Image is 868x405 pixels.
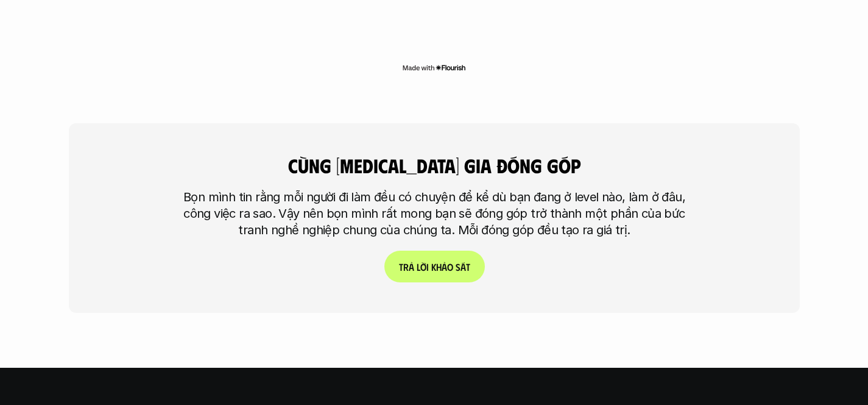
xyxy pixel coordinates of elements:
[431,261,436,273] span: k
[420,261,426,273] span: ờ
[408,261,414,273] span: ả
[460,261,465,273] span: á
[446,261,453,273] span: o
[436,261,441,273] span: h
[416,261,420,273] span: l
[398,261,403,273] span: T
[465,261,470,273] span: t
[402,63,466,73] img: Made with Flourish
[384,251,484,282] a: Trảlờikhảosát
[426,261,428,273] span: i
[441,261,446,273] span: ả
[455,261,460,273] span: s
[175,189,693,238] p: Bọn mình tin rằng mỗi người đi làm đều có chuyện để kể dù bạn đang ở level nào, làm ở đâu, công v...
[403,261,408,273] span: r
[236,154,632,177] h4: cùng [MEDICAL_DATA] gia đóng góp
